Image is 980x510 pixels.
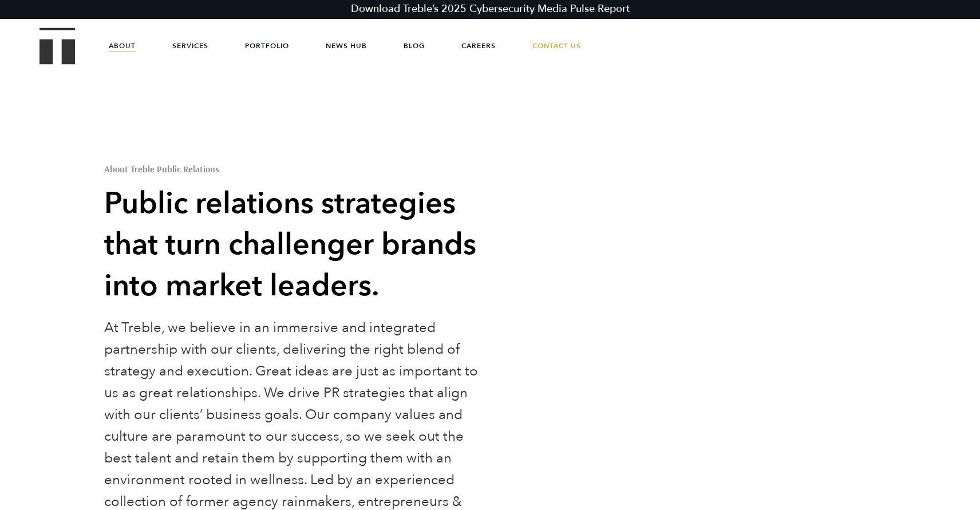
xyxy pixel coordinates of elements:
a: Blog [404,29,425,63]
h2: Public relations strategies that turn challenger brands into market leaders. [104,183,487,307]
a: Portfolio [245,29,289,63]
a: Services [172,29,208,63]
a: Careers [461,29,496,63]
a: News Hub [326,29,367,63]
img: Treble logo [39,27,76,64]
a: Contact Us [532,29,581,63]
a: About [109,29,136,63]
h1: About Treble Public Relations [104,164,487,173]
a: Treble Homepage [40,29,74,64]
